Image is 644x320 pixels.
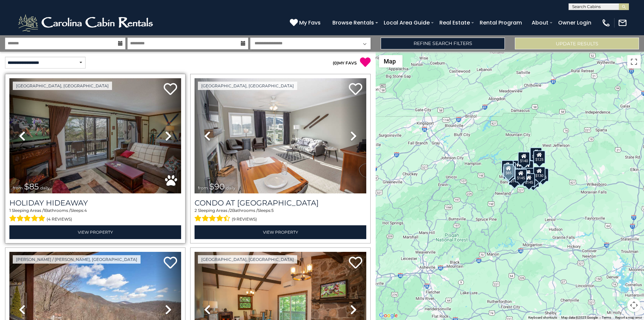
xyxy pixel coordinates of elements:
div: $110 [530,147,542,161]
a: Add to favorites [164,82,177,97]
span: 2 [195,208,197,213]
div: $125 [501,160,514,173]
div: $140 [518,152,530,165]
div: $85 [503,164,514,177]
span: ( ) [333,60,338,65]
img: phone-regular-white.png [601,18,611,28]
button: Change map style [379,55,402,67]
div: $135 [522,161,534,174]
span: 5 [271,208,274,213]
span: 1 [44,208,45,213]
div: $90 [505,165,515,179]
img: thumbnail_163280808.jpeg [195,78,366,193]
div: Sleeping Areas / Bathrooms / Sleeps: [9,208,181,224]
a: View Property [195,225,366,239]
span: 2 [230,208,232,213]
div: $145 [503,166,515,179]
a: [PERSON_NAME] / [PERSON_NAME], [GEOGRAPHIC_DATA] [13,255,141,264]
button: Toggle fullscreen view [627,55,641,68]
span: (4 reviews) [47,215,72,224]
a: Browse Rentals [329,17,377,29]
a: Add to favorites [349,256,362,270]
div: $145 [523,173,535,187]
span: daily [226,185,235,190]
img: Google [377,311,399,320]
div: $140 [508,172,521,185]
div: $130 [533,167,545,180]
div: $125 [527,174,539,187]
img: mail-regular-white.png [618,18,627,28]
a: My Favs [290,18,322,27]
a: Rental Program [476,17,525,29]
a: [GEOGRAPHIC_DATA], [GEOGRAPHIC_DATA] [198,255,297,264]
div: $125 [533,150,545,164]
img: White-1-2.png [17,13,156,33]
a: Local Area Guide [380,17,433,29]
a: Report a map error [615,316,642,319]
a: Real Estate [436,17,473,29]
a: Add to favorites [349,82,362,97]
span: (9 reviews) [232,215,257,224]
a: Condo at [GEOGRAPHIC_DATA] [195,198,366,208]
button: Update Results [515,38,639,49]
span: Map [384,58,396,65]
span: $85 [24,182,39,191]
span: from [13,185,23,190]
div: $140 [508,172,521,186]
a: Open this area in Google Maps (opens a new window) [377,311,399,320]
div: $145 [515,169,527,182]
span: daily [40,185,50,190]
a: [GEOGRAPHIC_DATA], [GEOGRAPHIC_DATA] [198,82,297,90]
button: Keyboard shortcuts [528,315,557,320]
a: About [528,17,552,29]
span: My Favs [299,18,321,27]
span: 1 [9,208,11,213]
h3: Condo at Pinnacle Inn Resort [195,198,366,208]
a: Refine Search Filters [381,38,505,49]
a: Holiday Hideaway [9,198,181,208]
div: $140 [522,168,534,181]
div: Sleeping Areas / Bathrooms / Sleeps: [195,208,366,224]
div: $115 [513,160,525,174]
span: 4 [84,208,87,213]
span: from [198,185,208,190]
a: View Property [9,225,181,239]
a: Terms [602,316,611,319]
div: $115 [537,168,549,182]
span: $90 [209,182,225,191]
span: Map data ©2025 Google [561,316,598,319]
img: thumbnail_163267576.jpeg [9,78,181,193]
a: Add to favorites [164,256,177,270]
span: 0 [334,60,337,65]
a: (0)MY FAVS [333,60,357,65]
a: [GEOGRAPHIC_DATA], [GEOGRAPHIC_DATA] [13,82,112,90]
a: Owner Login [555,17,595,29]
button: Map camera controls [627,299,641,312]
